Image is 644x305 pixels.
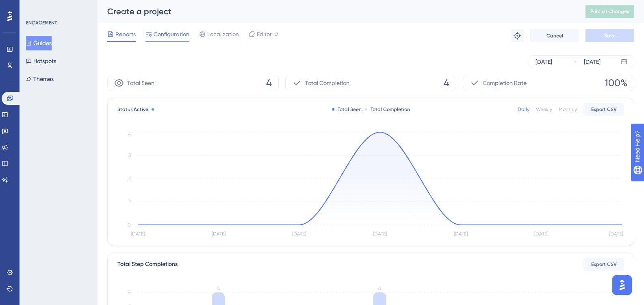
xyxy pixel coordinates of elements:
[609,231,623,237] tspan: [DATE]
[257,29,272,39] span: Editor
[26,36,52,50] button: Guides
[129,199,131,205] tspan: 1
[305,78,349,88] span: Total Completion
[534,231,548,237] tspan: [DATE]
[217,284,220,292] tspan: 4
[584,57,601,67] div: [DATE]
[26,20,57,26] div: ENGAGEMENT
[117,106,148,113] span: Status:
[530,29,579,42] button: Cancel
[127,78,154,88] span: Total Seen
[266,76,272,89] span: 4
[26,72,54,86] button: Themes
[559,106,577,113] div: Monthly
[117,259,178,269] div: Total Step Completions
[585,5,634,18] button: Publish Changes
[536,57,552,67] div: [DATE]
[590,8,629,15] span: Publish Changes
[212,231,226,237] tspan: [DATE]
[332,106,362,113] div: Total Seen
[378,284,382,292] tspan: 4
[585,29,634,42] button: Save
[591,106,617,113] span: Export CSV
[454,231,468,237] tspan: [DATE]
[583,103,624,116] button: Export CSV
[131,231,145,237] tspan: [DATE]
[483,78,527,88] span: Completion Rate
[365,106,410,113] div: Total Completion
[546,33,563,39] span: Cancel
[518,106,529,113] div: Daily
[373,231,387,237] tspan: [DATE]
[128,222,131,228] tspan: 0
[154,29,189,39] span: Configuration
[610,273,634,297] iframe: UserGuiding AI Assistant Launcher
[591,261,617,268] span: Export CSV
[128,131,131,137] tspan: 4
[115,29,136,39] span: Reports
[19,2,51,12] span: Need Help?
[207,29,239,39] span: Localization
[604,33,616,39] span: Save
[128,290,131,295] tspan: 4
[134,107,148,112] span: Active
[444,76,449,89] span: 4
[583,258,624,271] button: Export CSV
[107,6,565,17] div: Create a project
[605,76,627,89] span: 100%
[26,54,56,68] button: Hotspots
[128,152,131,158] tspan: 3
[536,106,552,113] div: Weekly
[128,176,131,181] tspan: 2
[292,231,306,237] tspan: [DATE]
